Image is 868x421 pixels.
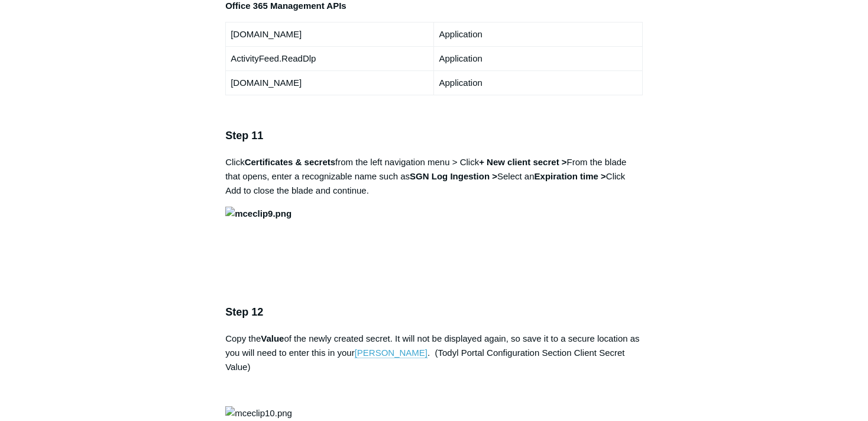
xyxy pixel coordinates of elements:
strong: + New client secret > [479,157,566,167]
h3: Step 12 [225,304,643,321]
strong: Office 365 Management APIs [225,1,346,11]
h3: Step 11 [225,127,643,144]
img: mceclip9.png [225,207,292,221]
td: Application [434,71,642,95]
strong: Value [261,333,284,343]
p: Click from the left navigation menu > Click From the blade that opens, enter a recognizable name ... [225,155,643,198]
p: Copy the of the newly created secret. It will not be displayed again, so save it to a secure loca... [225,332,643,374]
td: Application [434,47,642,71]
td: Application [434,23,642,47]
td: ActivityFeed.ReadDlp [226,47,434,71]
strong: SGN Log Ingestion > [410,171,497,181]
img: mceclip10.png [225,406,292,420]
strong: Expiration time > [535,171,606,181]
td: [DOMAIN_NAME] [226,71,434,95]
a: [PERSON_NAME] [355,348,427,358]
strong: Certificates & secrets [245,157,335,167]
td: [DOMAIN_NAME] [226,23,434,47]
